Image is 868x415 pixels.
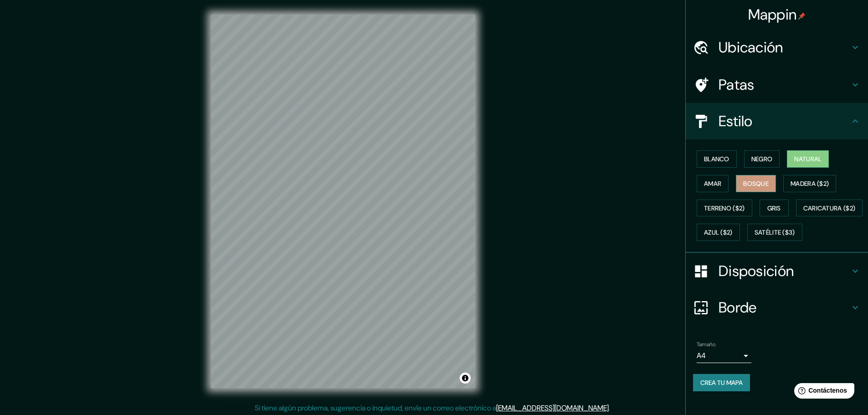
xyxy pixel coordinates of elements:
font: Negro [751,155,773,163]
font: . [609,403,610,413]
font: Terreno ($2) [704,204,745,212]
button: Satélite ($3) [747,224,802,241]
button: Azul ($2) [697,224,740,241]
font: Si tiene algún problema, sugerencia o inquietud, envíe un correo electrónico a [255,403,496,413]
button: Blanco [697,150,737,168]
font: Azul ($2) [704,229,733,237]
font: Ubicación [719,38,783,57]
button: Madera ($2) [783,175,836,192]
button: Terreno ($2) [697,200,752,217]
font: Satélite ($3) [755,229,795,237]
font: Caricatura ($2) [803,204,856,212]
font: Bosque [743,179,769,188]
img: pin-icon.png [798,12,806,20]
font: Crea tu mapa [700,379,743,387]
iframe: Lanzador de widgets de ayuda [787,379,858,405]
font: Patas [719,75,755,94]
button: Caricatura ($2) [796,200,863,217]
font: Disposición [719,261,794,281]
font: Mappin [748,5,797,24]
font: Blanco [704,155,729,163]
button: Gris [760,200,789,217]
button: Natural [787,150,829,168]
button: Crea tu mapa [693,374,750,391]
font: Tamaño [697,341,715,348]
canvas: Mapa [211,15,475,388]
button: Bosque [736,175,776,192]
button: Negro [744,150,780,168]
div: Ubicación [686,29,868,66]
font: Natural [794,155,822,163]
div: Patas [686,67,868,103]
button: Amar [697,175,729,192]
font: Borde [719,298,757,317]
font: Amar [704,179,721,188]
a: [EMAIL_ADDRESS][DOMAIN_NAME] [496,403,609,413]
div: Disposición [686,253,868,289]
font: Estilo [719,112,753,131]
div: A4 [697,348,751,363]
button: Activar o desactivar atribución [460,373,471,384]
font: Gris [767,204,781,212]
div: Borde [686,289,868,326]
font: . [611,403,613,413]
div: Estilo [686,103,868,139]
font: A4 [697,351,706,360]
font: . [610,403,611,413]
font: Madera ($2) [791,179,829,188]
